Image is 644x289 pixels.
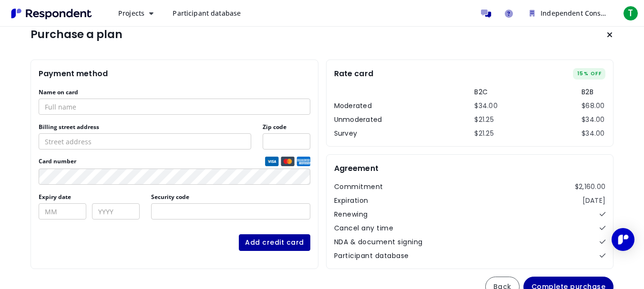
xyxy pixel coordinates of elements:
[582,101,605,111] td: $68.00
[600,25,619,44] button: Keep current plan
[334,223,394,233] dt: Cancel any time
[623,6,638,21] span: T
[39,123,99,131] label: Billing street address
[39,99,310,115] input: Full name
[474,115,498,125] td: $21.25
[334,182,383,192] dt: Commitment
[582,115,605,125] td: $34.00
[165,5,248,22] a: Participant database
[582,129,605,139] td: $34.00
[334,209,368,219] dt: Renewing
[8,6,95,21] img: Respondent
[263,123,286,131] label: Zip code
[39,158,263,165] span: Card number
[265,157,279,166] img: visa credit card logo
[334,196,368,206] dt: Expiration
[334,251,409,261] dt: Participant database
[111,5,161,22] button: Projects
[151,193,189,201] label: Security code
[474,129,498,139] td: $21.25
[575,182,605,192] dd: $2,160.00
[296,157,310,166] img: amex credit card logo
[334,115,391,125] th: Unmoderated
[621,5,640,22] button: T
[39,203,86,219] input: MM
[474,101,498,111] td: $34.00
[583,196,606,206] dd: [DATE]
[118,9,144,18] span: Projects
[474,87,498,97] th: B2C
[173,9,241,18] span: Participant database
[334,101,391,111] th: Moderated
[573,68,606,80] span: 15% OFF
[612,228,634,251] div: Open Intercom Messenger
[39,68,108,80] h2: Payment method
[31,28,123,41] h1: Purchase a plan
[281,157,295,166] img: mastercard credit card logo
[522,5,617,22] button: Independent Consultant or Self-Employed Team
[39,133,251,149] input: Street address
[334,129,391,139] th: Survey
[582,87,605,97] th: B2B
[334,237,423,247] dt: NDA & document signing
[334,162,378,174] h2: Agreement
[239,234,310,251] button: Add credit card
[499,4,518,23] a: Help and support
[334,68,373,80] h2: Rate card
[476,4,495,23] a: Message participants
[92,203,140,219] input: YYYY
[39,89,78,96] label: Name on card
[39,193,71,201] label: Expiry date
